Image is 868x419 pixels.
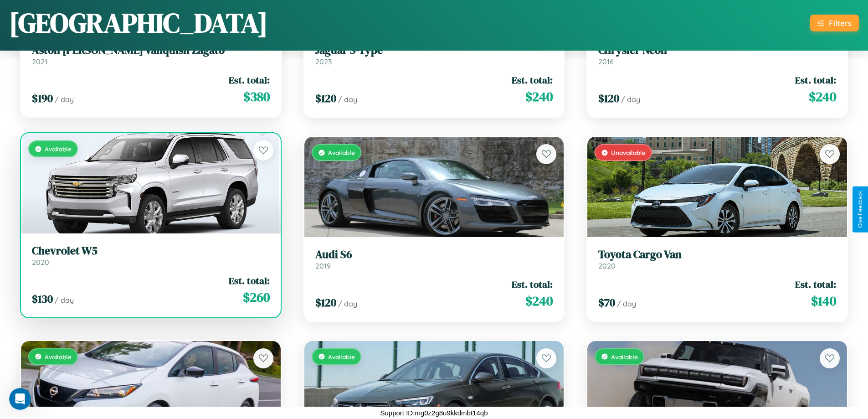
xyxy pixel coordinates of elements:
span: 2020 [32,258,49,267]
span: $ 240 [525,292,553,310]
a: Chevrolet W52020 [32,244,270,267]
span: Available [328,353,355,361]
span: / day [621,95,640,104]
span: Est. total: [229,274,270,287]
h3: Jaguar S-Type [315,44,553,57]
span: Available [328,149,355,156]
iframe: Intercom live chat [9,388,31,410]
span: $ 260 [243,288,270,306]
h3: Chevrolet W5 [32,244,270,258]
button: Filters [810,15,859,31]
span: $ 120 [315,91,336,106]
span: Est. total: [512,278,553,291]
span: / day [617,299,636,308]
span: $ 240 [525,88,553,106]
h3: Aston [PERSON_NAME] Vanquish Zagato [32,44,270,57]
h1: [GEOGRAPHIC_DATA] [9,4,268,41]
span: Est. total: [795,278,836,291]
span: Unavailable [611,149,646,156]
span: Available [45,145,72,153]
h3: Audi S6 [315,248,553,261]
div: Give Feedback [857,191,863,228]
span: / day [55,295,74,305]
span: Est. total: [512,73,553,87]
span: 2023 [315,57,332,66]
span: Est. total: [795,73,836,87]
h3: Toyota Cargo Van [598,248,836,261]
span: Available [45,353,72,361]
a: Chrysler Neon2016 [598,44,836,66]
span: $ 120 [598,91,619,106]
span: $ 120 [315,295,336,310]
span: 2020 [598,261,616,270]
span: $ 240 [809,88,836,106]
a: Jaguar S-Type2023 [315,44,553,66]
span: / day [338,95,357,104]
div: Filters [829,18,852,28]
span: 2016 [598,57,614,66]
a: Toyota Cargo Van2020 [598,248,836,270]
a: Audi S62019 [315,248,553,270]
h3: Chrysler Neon [598,44,836,57]
span: Est. total: [229,73,270,87]
span: $ 190 [32,91,53,106]
span: 2019 [315,261,331,270]
span: 2021 [32,57,47,66]
span: $ 140 [811,292,836,310]
a: Aston [PERSON_NAME] Vanquish Zagato2021 [32,44,270,66]
span: Available [611,353,638,361]
span: $ 380 [243,88,270,106]
span: / day [338,299,357,308]
span: $ 70 [598,295,615,310]
span: / day [55,95,74,104]
p: Support ID: mg0z2g8u9kkdmbt14qb [380,407,488,419]
span: $ 130 [32,291,53,306]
